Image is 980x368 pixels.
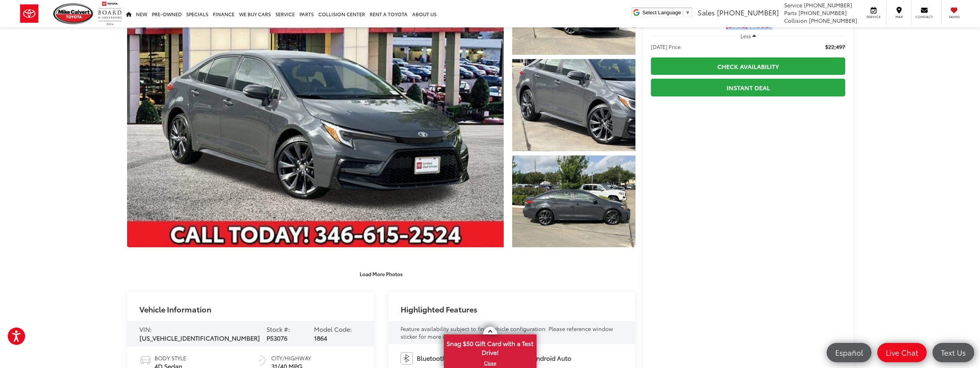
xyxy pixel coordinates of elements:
[882,348,922,357] span: Live Chat
[314,324,352,333] span: Model Code:
[267,333,287,342] span: P53076
[937,348,970,357] span: Text Us
[401,325,613,340] span: Feature availability subject to final vehicle configuration. Please reference window sticker for ...
[256,354,268,366] img: Fuel Economy
[267,324,290,333] span: Stock #:
[685,10,690,15] span: ▼
[737,29,760,43] button: Less
[798,9,847,17] span: [PHONE_NUMBER]
[53,3,94,24] img: Mike Calvert Toyota
[717,7,779,17] span: [PHONE_NUMBER]
[271,354,311,362] span: City/Highway
[642,10,690,15] a: Select Language​
[651,79,846,96] a: Instant Deal
[698,7,715,17] span: Sales
[401,305,477,313] h2: Highlighted Features
[809,17,857,24] span: [PHONE_NUMBER]
[511,154,637,248] img: 2024 Toyota Corolla SE
[915,14,933,19] span: Contact
[532,354,571,363] span: Android Auto
[512,59,635,151] a: Expand Photo 2
[139,333,260,342] span: [US_VEHICLE_IDENTIFICATION_NUMBER]
[314,333,327,342] span: 1864
[354,267,408,280] button: Load More Photos
[784,1,802,9] span: Service
[932,343,974,362] a: Text Us
[865,14,882,19] span: Service
[642,10,681,15] span: Select Language
[831,348,867,357] span: Español
[651,57,846,75] a: Check Availability
[877,343,927,362] a: Live Chat
[946,14,963,19] span: Saved
[155,354,186,362] span: Body Style
[741,32,751,39] span: Less
[651,43,682,51] span: [DATE] Price:
[827,343,871,362] a: Español
[804,1,852,9] span: [PHONE_NUMBER]
[784,9,797,17] span: Parts
[445,335,536,359] span: Snag $50 Gift Card with a Test Drive!
[890,14,907,19] span: Map
[825,43,845,51] span: $22,497
[512,155,635,248] a: Expand Photo 3
[139,305,211,313] h2: Vehicle Information
[784,17,807,24] span: Collision
[139,324,152,333] span: VIN:
[401,352,413,365] img: Bluetooth®
[683,10,683,15] span: ​
[417,354,449,363] span: Bluetooth®
[511,58,637,152] img: 2024 Toyota Corolla SE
